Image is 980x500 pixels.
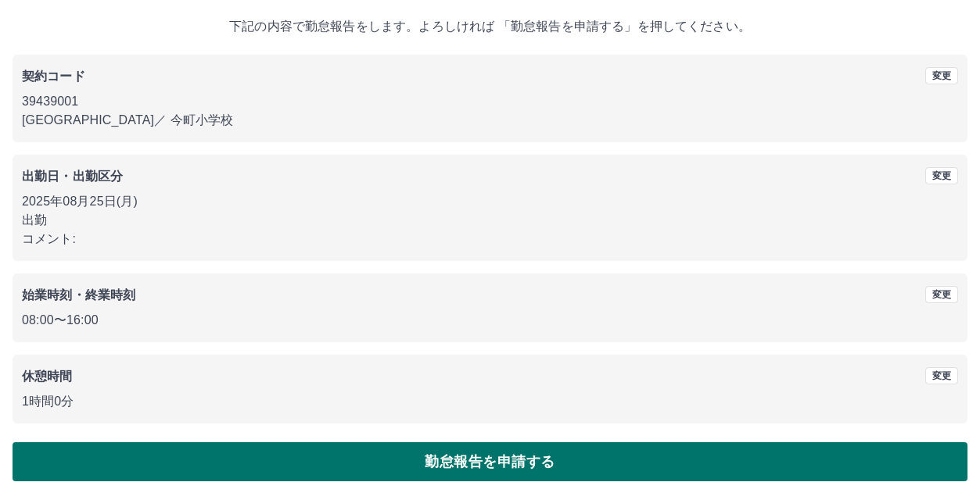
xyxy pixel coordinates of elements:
button: 変更 [925,286,958,303]
p: 08:00 〜 16:00 [22,311,958,330]
p: 出勤 [22,211,958,230]
b: 契約コード [22,70,85,83]
button: 勤怠報告を申請する [13,442,967,481]
p: 1時間0分 [22,392,958,411]
p: 39439001 [22,92,958,111]
p: コメント: [22,230,958,248]
p: 下記の内容で勤怠報告をします。よろしければ 「勤怠報告を申請する」を押してください。 [13,17,967,36]
b: 出勤日・出勤区分 [22,170,123,183]
button: 変更 [925,367,958,384]
button: 変更 [925,167,958,184]
p: 2025年08月25日(月) [22,192,958,211]
p: [GEOGRAPHIC_DATA] ／ 今町小学校 [22,111,958,130]
b: 始業時刻・終業時刻 [22,288,135,302]
button: 変更 [925,67,958,84]
b: 休憩時間 [22,370,73,383]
